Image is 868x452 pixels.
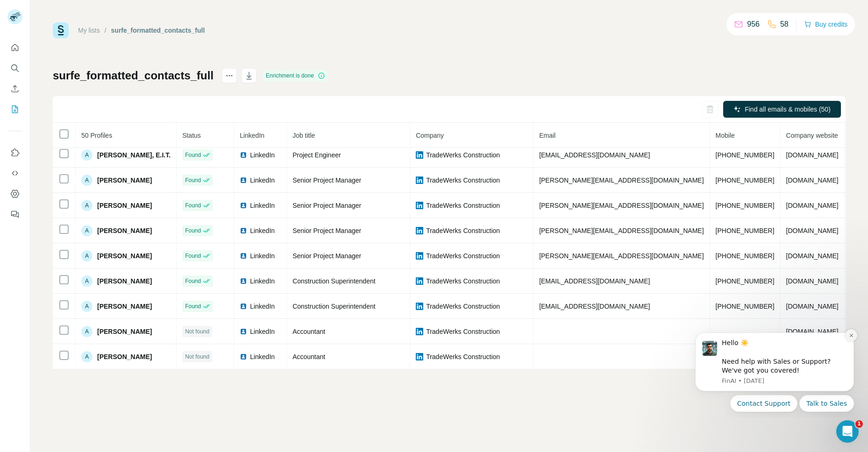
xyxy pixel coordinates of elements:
[250,251,275,261] span: LinkedIn
[716,132,735,139] span: Mobile
[53,22,69,38] img: Surfe Logo
[240,202,247,209] img: LinkedIn logo
[97,251,152,261] span: [PERSON_NAME]
[416,303,423,310] img: company-logo
[426,150,500,160] span: TradeWerks Construction
[7,60,22,77] button: Search
[250,352,275,361] span: LinkedIn
[426,201,500,210] span: TradeWerks Construction
[292,132,315,139] span: Job title
[786,177,839,184] span: [DOMAIN_NAME]
[855,420,863,428] span: 1
[81,301,92,312] div: A
[81,149,92,161] div: A
[292,202,361,209] span: Senior Project Manager
[81,351,92,362] div: A
[97,201,152,210] span: [PERSON_NAME]
[716,177,775,184] span: [PHONE_NUMBER]
[185,226,201,235] span: Found
[292,277,375,285] span: Construction Superintendent
[416,353,423,360] img: company-logo
[426,352,500,361] span: TradeWerks Construction
[250,201,275,210] span: LinkedIn
[185,353,209,361] span: Not found
[78,27,100,34] a: My lists
[786,132,838,139] span: Company website
[250,302,275,311] span: LinkedIn
[111,26,205,35] div: surfe_formatted_contacts_full
[97,327,152,336] span: [PERSON_NAME]
[7,206,22,223] button: Feedback
[539,277,650,285] span: [EMAIL_ADDRESS][DOMAIN_NAME]
[185,277,201,285] span: Found
[716,252,775,260] span: [PHONE_NUMBER]
[7,80,22,97] button: Enrich CSV
[416,177,423,184] img: company-logo
[182,132,201,139] span: Status
[81,132,112,139] span: 50 Profiles
[292,177,361,184] span: Senior Project Manager
[185,201,201,210] span: Found
[14,71,173,88] div: Quick reply options
[41,14,166,51] div: Message content
[681,324,868,417] iframe: Intercom notifications message
[240,252,247,260] img: LinkedIn logo
[426,327,500,336] span: TradeWerks Construction
[118,71,173,88] button: Quick reply: Talk to Sales
[164,5,176,17] button: Dismiss notification
[7,185,22,202] button: Dashboard
[97,150,171,160] span: [PERSON_NAME], E.I.T.
[240,353,247,360] img: LinkedIn logo
[804,18,847,31] button: Buy credits
[240,177,247,184] img: LinkedIn logo
[539,177,704,184] span: [PERSON_NAME][EMAIL_ADDRESS][DOMAIN_NAME]
[105,26,107,35] li: /
[185,151,201,159] span: Found
[292,328,325,335] span: Accountant
[747,19,760,30] p: 956
[786,303,839,310] span: [DOMAIN_NAME]
[41,14,166,51] div: Hello ☀️ ​ Need help with Sales or Support? We've got you covered!
[786,277,839,285] span: [DOMAIN_NAME]
[263,70,328,81] div: Enrichment is done
[97,276,152,286] span: [PERSON_NAME]
[222,68,237,83] button: actions
[292,151,341,159] span: Project Engineer
[786,227,839,234] span: [DOMAIN_NAME]
[97,176,152,185] span: [PERSON_NAME]
[716,277,775,285] span: [PHONE_NUMBER]
[416,202,423,209] img: company-logo
[250,276,275,286] span: LinkedIn
[250,176,275,185] span: LinkedIn
[292,252,361,260] span: Senior Project Manager
[416,328,423,335] img: company-logo
[416,227,423,234] img: company-logo
[780,19,789,30] p: 58
[250,150,275,160] span: LinkedIn
[97,352,152,361] span: [PERSON_NAME]
[81,200,92,211] div: A
[97,302,152,311] span: [PERSON_NAME]
[81,225,92,236] div: A
[426,276,500,286] span: TradeWerks Construction
[426,176,500,185] span: TradeWerks Construction
[786,202,839,209] span: [DOMAIN_NAME]
[716,151,775,159] span: [PHONE_NUMBER]
[539,132,555,139] span: Email
[240,227,247,234] img: LinkedIn logo
[185,176,201,184] span: Found
[7,144,22,161] button: Use Surfe on LinkedIn
[745,105,831,114] span: Find all emails & mobiles (50)
[240,328,247,335] img: LinkedIn logo
[786,252,839,260] span: [DOMAIN_NAME]
[240,151,247,159] img: LinkedIn logo
[41,53,166,61] p: Message from FinAI, sent 1d ago
[292,227,361,234] span: Senior Project Manager
[240,132,264,139] span: LinkedIn
[49,71,116,88] button: Quick reply: Contact Support
[786,151,839,159] span: [DOMAIN_NAME]
[292,353,325,360] span: Accountant
[185,252,201,260] span: Found
[539,202,704,209] span: [PERSON_NAME][EMAIL_ADDRESS][DOMAIN_NAME]
[416,277,423,285] img: company-logo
